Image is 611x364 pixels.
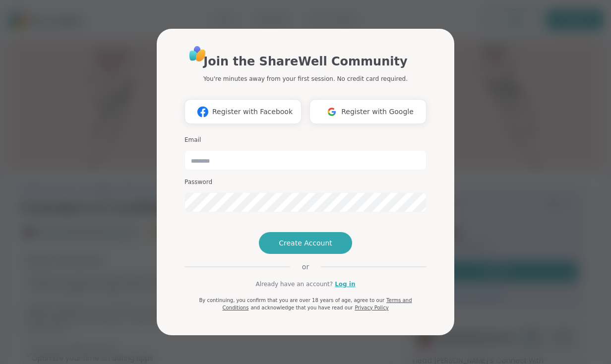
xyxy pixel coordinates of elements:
[184,178,427,186] h3: Password
[186,43,209,65] img: ShareWell Logo
[203,53,407,70] h1: Join the ShareWell Community
[259,232,352,254] button: Create Account
[341,107,414,117] span: Register with Google
[193,103,212,121] img: ShareWell Logomark
[250,305,353,310] span: and acknowledge that you have read our
[199,298,384,303] span: By continuing, you confirm that you are over 18 years of age, agree to our
[184,99,302,124] button: Register with Facebook
[222,298,412,310] a: Terms and Conditions
[255,280,333,289] span: Already have an account?
[279,238,332,248] span: Create Account
[335,280,355,289] a: Log in
[184,136,427,144] h3: Email
[322,103,341,121] img: ShareWell Logomark
[203,74,408,83] p: You're minutes away from your first session. No credit card required.
[309,99,427,124] button: Register with Google
[290,262,321,272] span: or
[355,305,388,310] a: Privacy Policy
[212,107,293,117] span: Register with Facebook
